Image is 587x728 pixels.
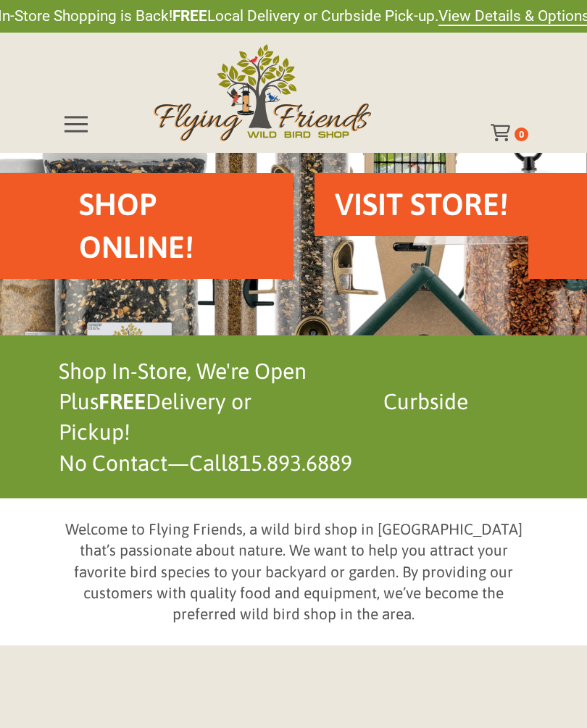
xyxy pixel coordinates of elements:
div: Welcome to Flying Friends, a wild bird shop in [GEOGRAPHIC_DATA] that’s passionate about nature. ... [59,519,528,625]
h2: Shop Online! [79,183,273,269]
strong: FREE [172,7,207,25]
a: 815.893.6889 [228,451,352,475]
div: Toggle Off Canvas Content [59,106,93,141]
div: Toggle Off Canvas Content [491,124,515,141]
img: Flying Friends Wild Bird Shop Logo [154,44,371,141]
strong: FREE [99,389,146,414]
span: 0 [519,129,524,140]
p: Shop In-Store, We're Open Plus Delivery or Curbside Pickup! No Contact—Call [59,356,528,478]
h2: VISIT STORE! [335,183,508,226]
